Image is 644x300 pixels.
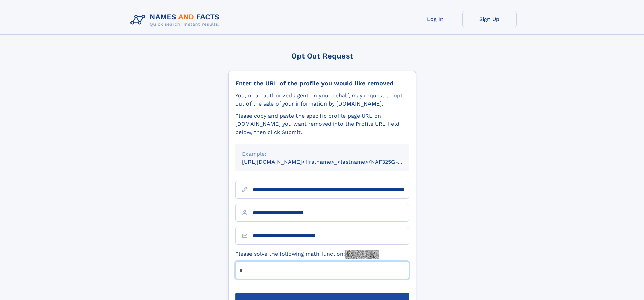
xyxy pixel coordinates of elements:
div: Enter the URL of the profile you would like removed [235,79,409,87]
div: Please copy and paste the specific profile page URL on [DOMAIN_NAME] you want removed into the Pr... [235,112,409,136]
div: You, or an authorized agent on your behalf, may request to opt-out of the sale of your informatio... [235,92,409,108]
img: Logo Names and Facts [128,11,225,29]
div: Opt Out Request [228,52,416,60]
a: Log In [408,11,462,27]
a: Sign Up [462,11,517,27]
label: Please solve the following math function: [235,250,379,259]
small: [URL][DOMAIN_NAME]<firstname>_<lastname>/NAF325G-xxxxxxxx [242,159,422,165]
div: Example: [242,150,402,158]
